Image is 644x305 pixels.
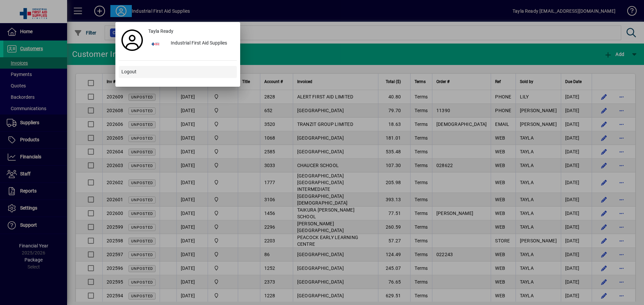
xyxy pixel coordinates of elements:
[146,25,237,37] a: Tayla Ready
[121,68,137,75] span: Logout
[146,37,237,50] button: Industrial First Aid Supplies
[119,34,146,46] a: Profile
[165,37,237,50] div: Industrial First Aid Supplies
[119,66,237,78] button: Logout
[148,28,173,35] span: Tayla Ready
